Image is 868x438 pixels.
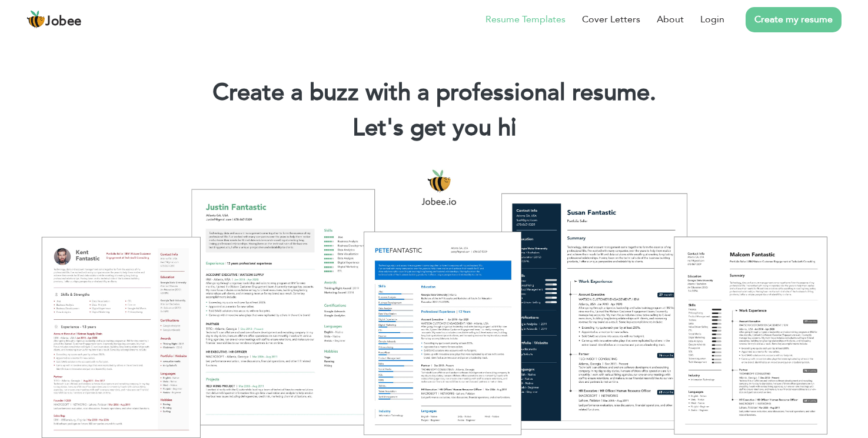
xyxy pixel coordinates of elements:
[657,12,684,26] a: About
[18,78,850,108] h1: Create a buzz with a professional resume.
[700,12,724,26] a: Login
[410,112,517,144] span: get you hi
[18,113,850,143] h2: Let's
[746,7,842,32] a: Create my resume
[45,15,82,28] span: Jobee
[511,112,516,144] span: |
[26,10,82,29] a: Jobee
[485,12,566,26] a: Resume Templates
[582,12,640,26] a: Cover Letters
[26,10,45,29] img: jobee.io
